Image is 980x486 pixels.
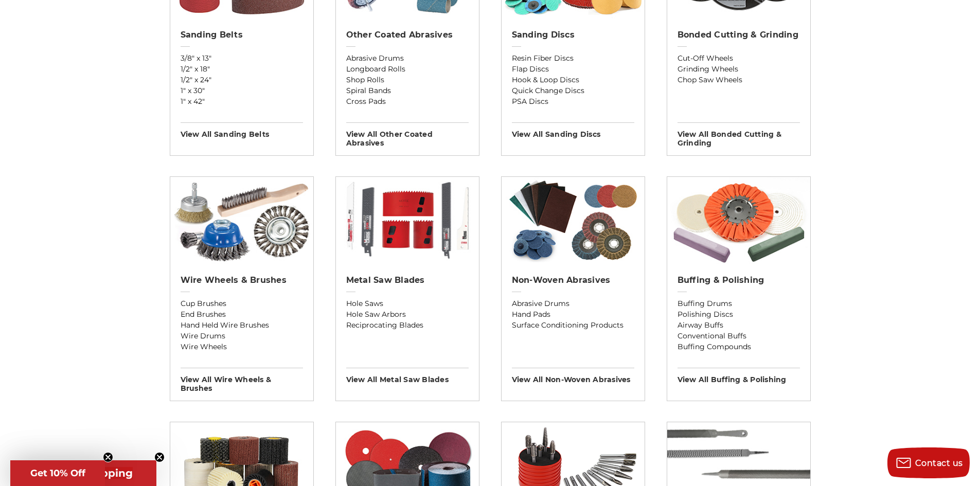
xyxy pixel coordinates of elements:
[346,122,469,148] h3: View All other coated abrasives
[915,458,963,468] span: Contact us
[181,30,303,40] h2: Sanding Belts
[346,53,469,64] a: Abrasive Drums
[10,460,156,486] div: Get Free ShippingClose teaser
[512,96,634,107] a: PSA Discs
[678,275,800,285] h2: Buffing & Polishing
[346,85,469,96] a: Spiral Bands
[346,96,469,107] a: Cross Pads
[170,177,313,264] img: Wire Wheels & Brushes
[346,275,469,285] h2: Metal Saw Blades
[678,75,800,85] a: Chop Saw Wheels
[512,30,634,40] h2: Sanding Discs
[512,64,634,75] a: Flap Discs
[181,96,303,107] a: 1" x 42"
[512,368,634,384] h3: View All non-woven abrasives
[346,368,469,384] h3: View All metal saw blades
[678,368,800,384] h3: View All buffing & polishing
[512,309,634,320] a: Hand Pads
[678,64,800,75] a: Grinding Wheels
[346,64,469,75] a: Longboard Rolls
[678,309,800,320] a: Polishing Discs
[181,331,303,341] a: Wire Drums
[678,331,800,341] a: Conventional Buffs
[678,341,800,352] a: Buffing Compounds
[512,320,634,331] a: Surface Conditioning Products
[502,177,645,264] img: Non-woven Abrasives
[154,452,165,462] button: Close teaser
[512,85,634,96] a: Quick Change Discs
[512,275,634,285] h2: Non-woven Abrasives
[346,309,469,320] a: Hole Saw Arbors
[181,298,303,309] a: Cup Brushes
[181,368,303,393] h3: View All wire wheels & brushes
[678,53,800,64] a: Cut-Off Wheels
[10,460,105,486] div: Get 10% OffClose teaser
[346,30,469,40] h2: Other Coated Abrasives
[181,75,303,85] a: 1/2" x 24"
[512,75,634,85] a: Hook & Loop Discs
[678,122,800,148] h3: View All bonded cutting & grinding
[181,309,303,320] a: End Brushes
[181,122,303,139] h3: View All sanding belts
[103,452,113,462] button: Close teaser
[512,122,634,139] h3: View All sanding discs
[512,53,634,64] a: Resin Fiber Discs
[181,64,303,75] a: 1/2" x 18"
[181,275,303,285] h2: Wire Wheels & Brushes
[678,320,800,331] a: Airway Buffs
[512,298,634,309] a: Abrasive Drums
[678,298,800,309] a: Buffing Drums
[30,467,85,479] span: Get 10% Off
[336,177,479,264] img: Metal Saw Blades
[346,298,469,309] a: Hole Saws
[181,341,303,352] a: Wire Wheels
[667,177,810,264] img: Buffing & Polishing
[181,53,303,64] a: 3/8" x 13"
[181,320,303,331] a: Hand Held Wire Brushes
[346,75,469,85] a: Shop Rolls
[181,85,303,96] a: 1" x 30"
[887,447,970,478] button: Contact us
[346,320,469,331] a: Reciprocating Blades
[678,30,800,40] h2: Bonded Cutting & Grinding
